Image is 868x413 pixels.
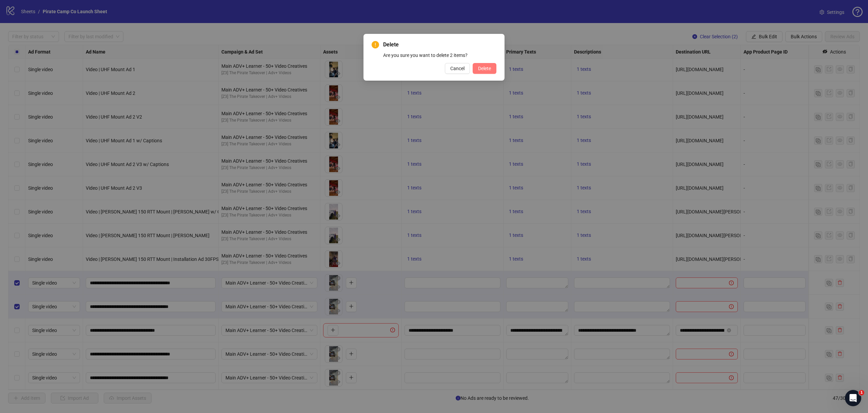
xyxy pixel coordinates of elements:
span: exclamation-circle [372,41,379,48]
span: Cancel [450,66,465,71]
button: Cancel [445,63,470,74]
div: Are you sure you want to delete 2 items? [383,51,496,59]
iframe: Intercom live chat [845,390,861,406]
span: Delete [383,41,496,49]
span: Delete [478,66,491,71]
button: Delete [473,63,496,74]
span: 1 [859,390,864,395]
